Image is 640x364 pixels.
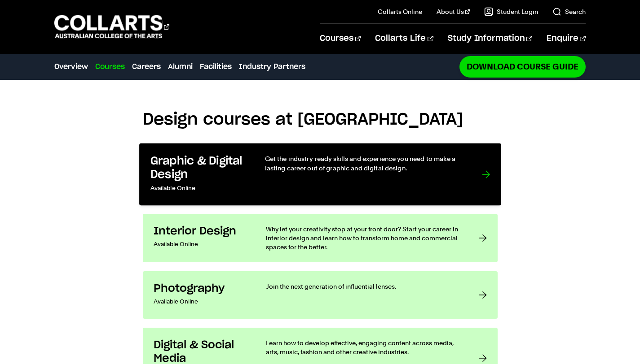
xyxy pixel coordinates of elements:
a: Facilities [200,61,232,72]
a: About Us [437,7,470,16]
a: Courses [95,61,125,72]
a: Search [552,7,586,16]
a: Interior Design Available Online Why let your creativity stop at your front door? Start your care... [143,214,498,262]
a: Enquire [547,24,586,53]
a: Industry Partners [239,61,305,72]
a: Courses [320,24,361,53]
a: Photography Available Online Join the next generation of influential lenses. [143,271,498,319]
p: Get the industry-ready skills and experience you need to make a lasting career out of graphic and... [265,154,463,173]
h3: Graphic & Digital Design [150,154,246,182]
h3: Photography [154,282,248,295]
p: Available Online [154,295,248,308]
p: Join the next generation of influential lenses. [266,282,461,291]
a: Student Login [484,7,538,16]
div: Go to homepage [54,14,169,39]
a: Careers [132,61,161,72]
a: Overview [54,61,88,72]
a: Study Information [448,24,532,53]
h3: Interior Design [154,225,248,238]
a: Collarts Online [378,7,422,16]
h2: Design courses at [GEOGRAPHIC_DATA] [143,110,498,130]
p: Available Online [150,182,246,195]
p: Why let your creativity stop at your front door? Start your career in interior design and learn h... [266,225,461,251]
p: Available Online [154,238,248,251]
a: Download Course Guide [459,56,586,77]
p: Learn how to develop effective, engaging content across media, arts, music, fashion and other cre... [266,338,461,356]
a: Collarts Life [375,24,433,53]
a: Graphic & Digital Design Available Online Get the industry-ready skills and experience you need t... [139,143,501,205]
a: Alumni [168,61,193,72]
